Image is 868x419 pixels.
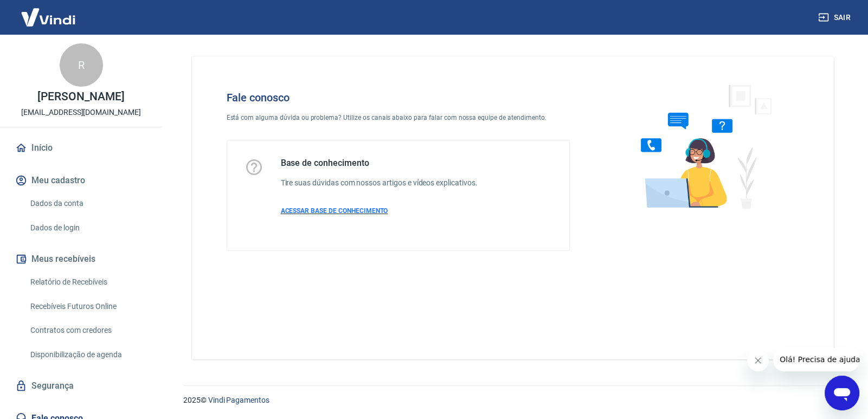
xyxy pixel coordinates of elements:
[26,271,149,293] a: Relatório de Recebíveis
[619,74,784,218] img: Fale conosco
[13,374,149,398] a: Segurança
[13,169,149,192] button: Meu cadastro
[13,247,149,271] button: Meus recebíveis
[183,395,842,406] p: 2025 ©
[26,319,149,341] a: Contratos com credores
[773,347,859,371] iframe: Mensagem da empresa
[227,113,570,123] p: Está com alguma dúvida ou problema? Utilize os canais abaixo para falar com nossa equipe de atend...
[816,8,855,28] button: Sair
[26,295,149,318] a: Recebíveis Futuros Online
[26,344,149,366] a: Disponibilização de agenda
[13,1,83,34] img: Vindi
[21,107,141,118] p: [EMAIL_ADDRESS][DOMAIN_NAME]
[227,91,570,104] h4: Fale conosco
[208,396,269,404] a: Vindi Pagamentos
[26,192,149,215] a: Dados da conta
[26,217,149,239] a: Dados de login
[281,158,478,169] h5: Base de conhecimento
[747,350,769,371] iframe: Fechar mensagem
[7,8,91,16] span: Olá! Precisa de ajuda?
[825,376,859,410] iframe: Botão para abrir a janela de mensagens
[281,177,478,189] h6: Tire suas dúvidas com nossos artigos e vídeos explicativos.
[60,43,103,87] div: R
[13,136,149,160] a: Início
[281,207,388,215] span: ACESSAR BASE DE CONHECIMENTO
[37,91,124,102] p: [PERSON_NAME]
[281,206,478,216] a: ACESSAR BASE DE CONHECIMENTO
